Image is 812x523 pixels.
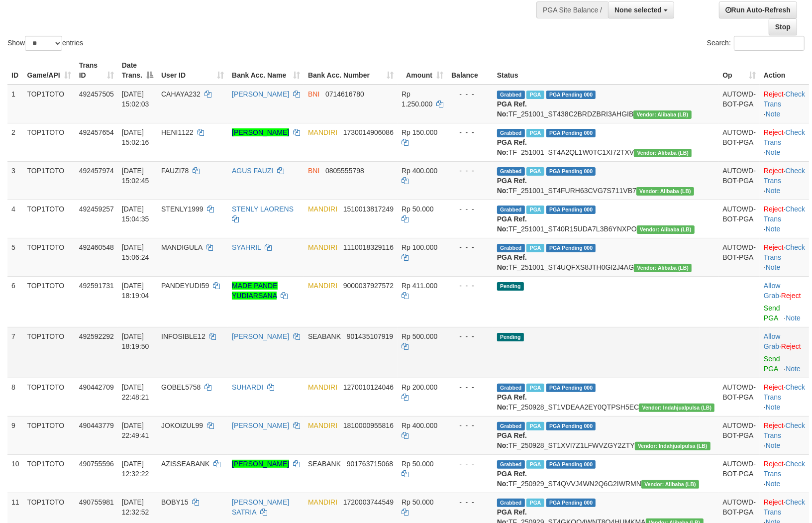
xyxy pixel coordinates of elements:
span: JOKOIZUL99 [161,421,203,429]
a: Note [766,480,781,488]
a: Check Trans [764,383,805,401]
td: TOP1TOTO [23,123,75,161]
div: - - - [451,382,489,392]
td: TOP1TOTO [23,85,75,123]
span: None selected [614,6,662,14]
span: 492457974 [79,167,114,175]
a: [PERSON_NAME] [232,90,289,98]
span: MANDIRI [308,243,337,251]
div: - - - [451,459,489,469]
span: MANDIRI [308,498,337,506]
span: AZISSEABANK [161,460,209,468]
b: PGA Ref. No: [497,100,527,118]
td: 7 [7,327,23,378]
span: CAHAYA232 [161,90,201,98]
td: · · [760,85,809,123]
td: 6 [7,276,23,327]
td: 4 [7,200,23,238]
span: PGA Pending [546,129,596,137]
span: BNI [308,167,319,175]
label: Search: [707,36,805,51]
span: 490443779 [79,421,114,429]
th: Bank Acc. Name: activate to sort column ascending [228,56,304,85]
span: INFOSIBLE12 [161,332,205,340]
td: TOP1TOTO [23,327,75,378]
span: MANDIRI [308,205,337,213]
td: 3 [7,161,23,200]
span: Copy 1720003744549 to clipboard [343,498,394,506]
span: Grabbed [497,499,525,507]
span: Vendor URL: https://dashboard.q2checkout.com/secure [634,264,692,272]
a: Run Auto-Refresh [719,1,797,18]
td: TF_250928_ST1XVI7Z1LFWVZGY2ZTY [493,416,719,454]
th: Bank Acc. Number: activate to sort column ascending [304,56,398,85]
span: 492592292 [79,332,114,340]
select: Showentries [25,36,62,51]
a: SYAHRIL [232,243,261,251]
th: Balance [447,56,493,85]
input: Search: [734,36,805,51]
b: PGA Ref. No: [497,215,527,233]
span: PGA Pending [546,384,596,392]
a: Reject [764,128,784,136]
a: [PERSON_NAME] SATRIA [232,498,289,516]
td: AUTOWD-BOT-PGA [718,123,760,161]
td: TF_251001_ST4A2QL1W0TC1XI72TXV [493,123,719,161]
a: Note [766,263,781,271]
a: Check Trans [764,90,805,108]
a: Reject [781,342,801,350]
span: MANDIGULA [161,243,202,251]
th: Op: activate to sort column ascending [718,56,760,85]
a: STENLY LAORENS [232,205,294,213]
span: BNI [308,90,319,98]
span: Grabbed [497,91,525,99]
span: · [764,332,781,350]
span: 490442709 [79,383,114,391]
div: - - - [451,281,489,291]
td: · · [760,200,809,238]
a: Reject [781,292,801,300]
span: SEABANK [308,460,341,468]
span: GOBEL5758 [161,383,201,391]
a: Reject [764,383,784,391]
td: 8 [7,378,23,416]
td: AUTOWD-BOT-PGA [718,238,760,276]
td: TOP1TOTO [23,454,75,493]
td: · · [760,454,809,493]
span: Vendor URL: https://dashboard.q2checkout.com/secure [635,442,710,450]
a: Reject [764,460,784,468]
a: Note [786,314,801,322]
a: Check Trans [764,128,805,146]
span: STENLY1999 [161,205,203,213]
span: [DATE] 12:32:22 [122,460,149,478]
th: Game/API: activate to sort column ascending [23,56,75,85]
span: Marked by adsraji [526,167,544,176]
span: MANDIRI [308,421,337,429]
span: Rp 200.000 [402,383,437,391]
td: TF_251001_ST40R15UDA7L3B6YNXPO [493,200,719,238]
td: · · [760,161,809,200]
td: TF_251001_ST4FURH63CVG7S711VB7 [493,161,719,200]
div: - - - [451,420,489,430]
td: AUTOWD-BOT-PGA [718,454,760,493]
a: Check Trans [764,205,805,223]
a: Reject [764,421,784,429]
span: Marked by adsraji [526,129,544,137]
span: Copy 1270010124046 to clipboard [343,383,394,391]
span: MANDIRI [308,128,337,136]
td: 1 [7,85,23,123]
a: Note [766,225,781,233]
span: MANDIRI [308,383,337,391]
span: 492460548 [79,243,114,251]
span: [DATE] 15:04:35 [122,205,149,223]
td: · [760,327,809,378]
span: Marked by adsraji [526,499,544,507]
span: Marked by adsraji [526,91,544,99]
span: Vendor URL: https://dashboard.q2checkout.com/secure [633,110,691,119]
span: Vendor URL: https://dashboard.q2checkout.com/secure [636,187,694,196]
th: Action [760,56,809,85]
td: · · [760,378,809,416]
span: [DATE] 22:49:41 [122,421,149,439]
span: [DATE] 18:19:50 [122,332,149,350]
label: Show entries [7,36,83,51]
